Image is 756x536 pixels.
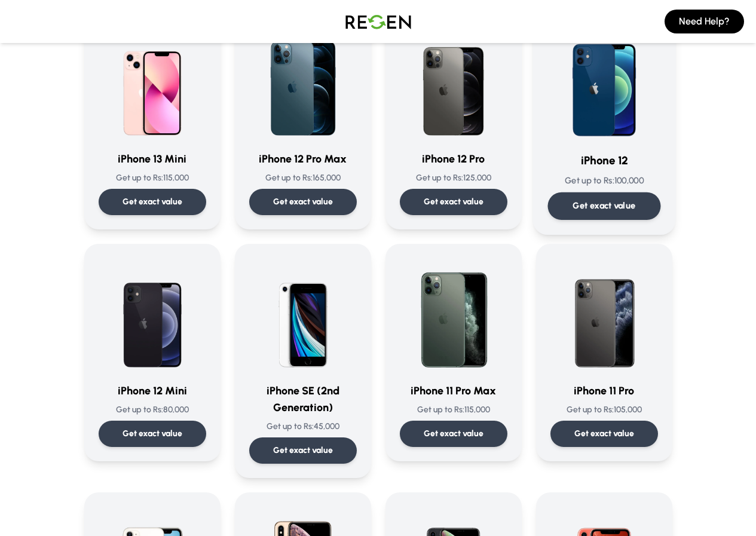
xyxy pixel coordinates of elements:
[249,151,357,167] h3: iPhone 12 Pro Max
[99,404,206,416] p: Get up to Rs: 80,000
[249,26,357,141] img: iPhone 12 Pro Max
[400,404,507,416] p: Get up to Rs: 115,000
[400,151,507,167] h3: iPhone 12 Pro
[400,258,507,373] img: iPhone 11 Pro Max
[573,200,635,212] p: Get exact value
[665,10,744,33] button: Need Help?
[550,382,658,399] h3: iPhone 11 Pro
[400,26,507,141] img: iPhone 12 Pro
[249,258,357,373] img: iPhone SE (2nd Generation)
[249,382,357,416] h3: iPhone SE (2nd Generation)
[249,172,357,184] p: Get up to Rs: 165,000
[123,428,182,440] p: Get exact value
[424,428,483,440] p: Get exact value
[99,151,206,167] h3: iPhone 13 Mini
[550,258,658,373] img: iPhone 11 Pro
[424,196,483,208] p: Get exact value
[400,382,507,399] h3: iPhone 11 Pro Max
[547,174,660,187] p: Get up to Rs: 100,000
[547,22,660,142] img: iPhone 12
[400,172,507,184] p: Get up to Rs: 125,000
[273,445,333,457] p: Get exact value
[99,258,206,373] img: iPhone 12 Mini
[574,428,634,440] p: Get exact value
[550,404,658,416] p: Get up to Rs: 105,000
[273,196,333,208] p: Get exact value
[249,421,357,433] p: Get up to Rs: 45,000
[99,172,206,184] p: Get up to Rs: 115,000
[547,152,660,170] h3: iPhone 12
[99,382,206,399] h3: iPhone 12 Mini
[123,196,182,208] p: Get exact value
[336,5,420,38] img: Logo
[99,26,206,141] img: iPhone 13 Mini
